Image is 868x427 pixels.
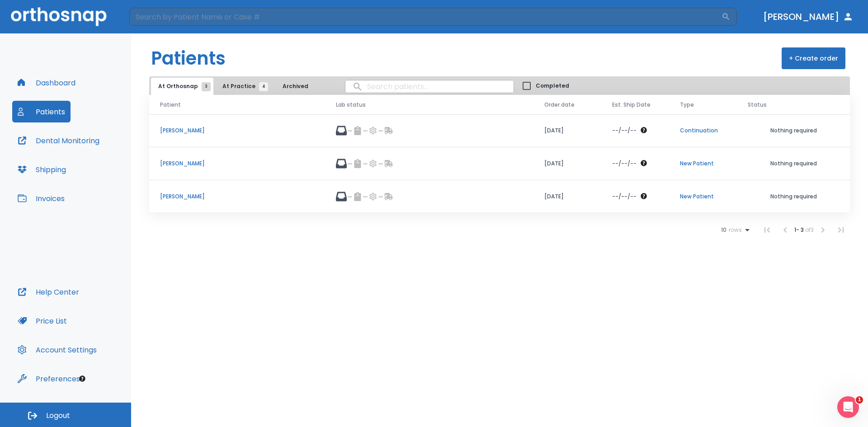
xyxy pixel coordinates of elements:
span: 3 [202,82,211,91]
button: Account Settings [12,339,102,361]
p: --/--/-- [612,160,637,168]
span: 1 [856,396,863,404]
button: Price List [12,310,72,332]
div: The date will be available after approving treatment plan [612,160,658,168]
button: Archived [273,78,318,95]
input: Search by Patient Name or Case # [129,8,722,26]
iframe: Intercom live chat [837,396,859,418]
td: [DATE] [533,180,601,213]
div: The date will be available after approving treatment plan [612,192,658,201]
span: Order date [544,101,575,109]
span: Status [748,101,767,109]
span: rows [726,227,742,233]
span: Completed [536,82,569,90]
p: [PERSON_NAME] [160,127,314,135]
h1: Patients [151,45,226,72]
p: New Patient [680,192,726,201]
p: [PERSON_NAME] [160,160,314,168]
input: search [345,78,514,95]
p: Nothing required [748,127,839,135]
div: tabs [151,78,320,95]
div: The date will be available after approving treatment plan [612,127,658,135]
p: Nothing required [748,160,839,168]
button: Dental Monitoring [12,130,105,151]
span: of 3 [805,226,814,234]
p: --/--/-- [612,192,637,201]
button: Dashboard [12,72,81,94]
span: Est. Ship Date [612,101,651,109]
span: 1 - 3 [794,226,805,234]
span: 10 [721,227,726,233]
button: Patients [12,101,71,122]
td: [DATE] [533,114,601,147]
span: Lab status [336,101,366,109]
button: Invoices [12,188,70,209]
button: [PERSON_NAME] [759,9,857,25]
span: At Orthosnap [158,82,206,90]
p: [PERSON_NAME] [160,192,314,201]
span: 4 [259,82,268,91]
button: Preferences [12,368,85,389]
p: New Patient [680,160,726,168]
span: Logout [46,411,70,421]
p: Continuation [680,127,726,135]
td: [DATE] [533,147,601,180]
p: --/--/-- [612,127,637,135]
span: At Practice [222,82,264,90]
button: Help Center [12,281,85,303]
button: + Create order [782,47,845,69]
span: Patient [160,101,181,109]
img: Orthosnap [11,7,107,26]
p: Nothing required [748,192,839,201]
button: Shipping [12,159,71,180]
div: Tooltip anchor [78,375,86,383]
span: Type [680,101,694,109]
